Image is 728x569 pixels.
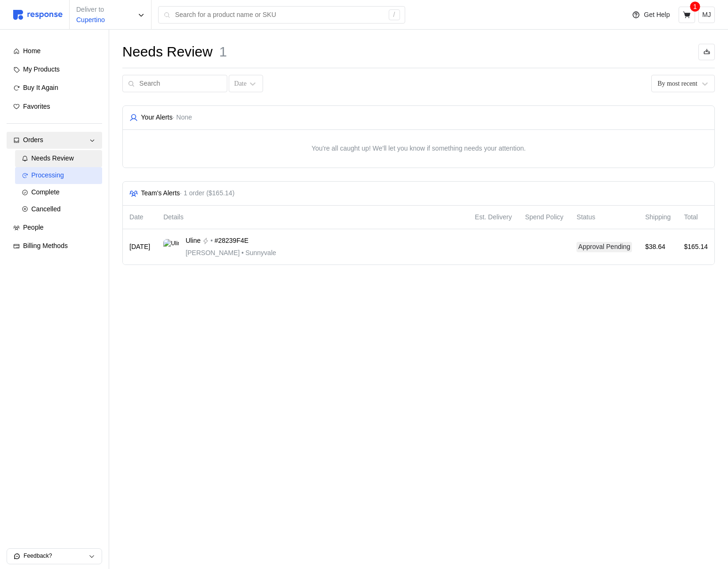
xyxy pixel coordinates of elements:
p: [DATE] [129,242,150,252]
div: / [389,9,400,21]
span: #28239F4E [215,236,248,246]
button: MJ [698,7,715,23]
input: Search for a product name or SKU [175,7,384,24]
span: Uline [185,236,200,246]
span: Favorites [23,103,50,110]
p: MJ [702,10,711,20]
input: Search [139,75,222,92]
div: Date [234,79,247,88]
p: $165.14 [684,242,708,252]
a: Favorites [7,98,102,115]
span: • [240,249,246,256]
span: Buy It Again [23,84,58,91]
span: People [23,224,44,231]
div: Orders [23,135,86,145]
p: Est. Delivery [475,212,512,223]
span: Home [23,47,40,55]
h1: 1 [219,43,227,61]
p: Feedback? [24,552,88,561]
span: Processing [32,171,64,179]
p: Your Alerts [141,112,192,123]
button: Feedback? [7,549,102,564]
h1: Needs Review [122,43,213,61]
p: Total [684,212,708,223]
p: Deliver to [76,5,105,15]
a: Cancelled [15,201,103,218]
a: Billing Methods [7,238,102,255]
a: People [7,219,102,236]
p: Shipping [645,212,671,223]
p: • [210,236,213,246]
p: Spend Policy [525,212,564,223]
p: Date [129,212,150,223]
span: · None [173,113,192,121]
a: Home [7,43,102,60]
span: Cancelled [32,205,61,213]
p: Approval Pending [578,242,631,252]
p: Cupertino [76,15,105,25]
p: $38.64 [645,242,671,252]
a: My Products [7,61,102,78]
img: Uline [163,239,179,255]
a: Complete [15,184,103,201]
span: My Products [23,65,60,73]
span: Billing Methods [23,242,68,249]
p: Get Help [644,10,670,20]
a: Needs Review [15,150,103,167]
span: Complete [32,188,60,196]
img: svg%3e [13,10,63,20]
a: Buy It Again [7,80,102,96]
p: Status [576,212,632,223]
p: Details [163,212,462,223]
a: Processing [15,167,103,184]
span: Needs Review [32,154,74,162]
p: Team's Alerts [141,188,235,199]
a: Orders [7,132,102,149]
p: 1 [693,1,697,12]
p: [PERSON_NAME] Sunnyvale [185,248,276,258]
button: Get Help [626,6,675,24]
div: By most recent [657,79,697,88]
span: · 1 order ($165.14) [180,189,234,197]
